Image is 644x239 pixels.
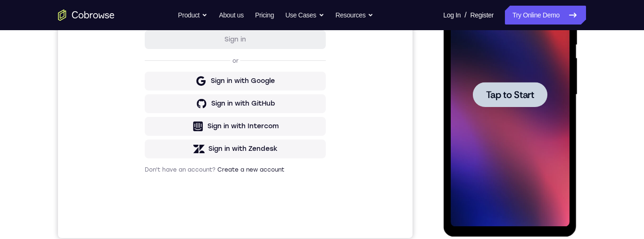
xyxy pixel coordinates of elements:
[92,90,262,99] input: Enter your email
[153,177,217,186] div: Sign in with GitHub
[150,222,220,231] div: Sign in with Zendesk
[336,6,374,25] button: Resources
[443,6,461,25] a: Log In
[87,65,268,78] h1: Sign in to your account
[149,199,221,209] div: Sign in with Intercom
[29,126,104,151] button: Tap to Start
[87,195,268,214] button: Sign in with Intercom
[87,149,268,168] button: Sign in with Google
[42,134,91,144] span: Tap to Start
[87,108,268,127] button: Sign in
[464,9,466,21] span: /
[173,135,182,142] p: or
[505,6,586,25] a: Try Online Demo
[87,172,268,191] button: Sign in with GitHub
[285,6,324,25] button: Use Cases
[178,6,208,25] button: Product
[87,217,268,236] button: Sign in with Zendesk
[153,154,217,164] div: Sign in with Google
[255,6,274,25] a: Pricing
[471,6,494,25] a: Register
[219,6,243,25] a: About us
[58,9,115,21] a: Go to the home page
